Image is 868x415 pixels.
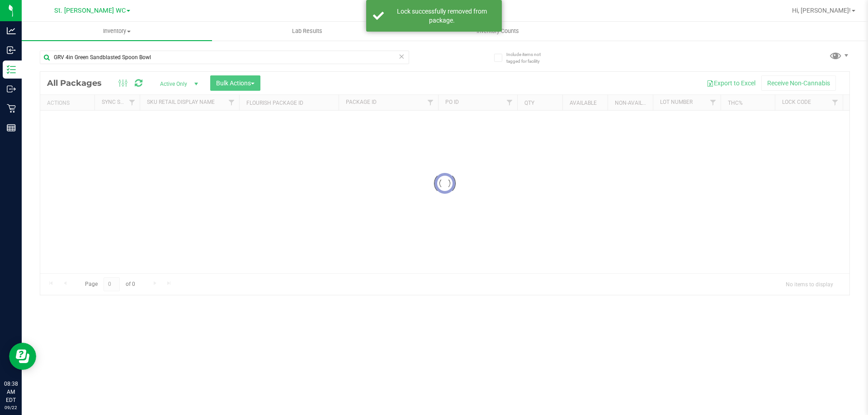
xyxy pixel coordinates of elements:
[54,7,126,14] span: St. [PERSON_NAME] WC
[22,22,212,41] a: Inventory
[7,46,16,55] inline-svg: Inbound
[22,27,212,35] span: Inventory
[398,51,405,62] span: Clear
[9,343,36,370] iframe: Resource center
[506,51,552,65] span: Include items not tagged for facility
[212,22,402,41] a: Lab Results
[40,51,409,64] input: Search Package ID, Item Name, SKU, Lot or Part Number...
[4,404,18,411] p: 09/22
[7,123,16,132] inline-svg: Reports
[792,7,851,14] span: Hi, [PERSON_NAME]!
[280,27,335,35] span: Lab Results
[7,84,16,93] inline-svg: Outbound
[389,7,495,25] div: Lock successfully removed from package.
[7,104,16,113] inline-svg: Retail
[4,380,18,404] p: 08:38 AM EDT
[7,65,16,74] inline-svg: Inventory
[7,26,16,35] inline-svg: Analytics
